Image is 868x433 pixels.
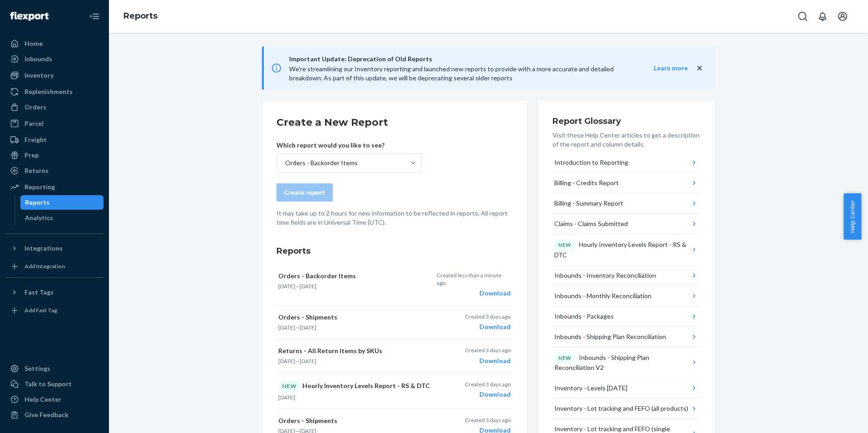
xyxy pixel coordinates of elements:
button: Talk to Support [5,377,104,391]
div: Settings [25,364,50,373]
p: Created 3 days ago [465,313,511,320]
p: Orders - Shipments [278,313,432,322]
div: Fast Tags [25,288,54,297]
p: Created less than a minute ago [437,271,511,287]
button: NEWInbounds - Shipping Plan Reconciliation V2 [552,347,700,379]
div: Talk to Support [25,379,72,389]
div: Introduction to Reporting [554,158,628,167]
p: — [278,282,431,290]
a: Analytics [20,211,104,225]
button: Inbounds - Inventory Reconciliation [552,266,700,286]
button: Billing - Credits Report [552,173,700,193]
div: Returns [25,166,49,175]
button: Claims - Claims Submitted [552,214,700,234]
div: Orders [25,103,46,112]
button: Returns - All Return Items by SKUs[DATE]—[DATE]Created 3 days agoDownload [276,339,513,373]
iframe: Opens a widget where you can chat to one of our agents [810,406,859,428]
time: [DATE] [300,324,316,331]
div: Replenishments [25,87,73,96]
a: Settings [5,361,104,376]
button: Close Navigation [85,7,104,25]
div: Inbounds - Packages [554,312,614,321]
p: NEW [558,241,571,249]
p: Created 3 days ago [465,346,511,354]
p: Orders - Shipments [278,416,432,425]
div: Download [465,390,511,399]
span: We're streamlining our Inventory reporting and launched new reports to provide with a more accura... [289,65,614,82]
div: Download [465,322,511,331]
div: Give Feedback [25,410,69,419]
time: [DATE] [300,358,316,364]
div: Download [465,356,511,365]
div: Freight [25,135,47,144]
a: Inventory [5,68,104,83]
div: Orders - Backorder Items [285,158,358,167]
ol: breadcrumbs [116,3,165,30]
button: Billing - Summary Report [552,193,700,214]
p: Visit these Help Center articles to get a description of the report and column details. [552,131,700,149]
p: It may take up to 2 hours for new information to be reflected in reports. All report time fields ... [276,209,513,227]
time: [DATE] [278,324,295,331]
button: Create report [276,183,333,202]
button: NEWHourly Inventory Levels Report - RS & DTC[DATE]Created 3 days agoDownload [276,373,513,409]
button: NEWHourly Inventory Levels Report - RS & DTC [552,234,700,266]
div: Inbounds - Shipping Plan Reconciliation V2 [554,353,690,373]
p: Which report would you like to see? [276,141,422,150]
div: Inventory - Levels [DATE] [554,384,627,393]
div: Integrations [25,244,63,253]
div: Home [25,39,43,48]
img: Flexport logo [10,12,49,21]
button: Learn more [636,64,688,73]
p: — [278,324,432,331]
a: Freight [5,133,104,147]
p: — [278,357,432,365]
div: NEW [278,380,301,392]
a: Add Integration [5,259,104,274]
button: Introduction to Reporting [552,153,700,173]
span: Important Update: Deprecation of Old Reports [289,54,636,64]
a: Help Center [5,392,104,407]
div: Prep [25,151,39,160]
time: [DATE] [278,283,295,290]
p: Hourly Inventory Levels Report - RS & DTC [278,380,432,392]
button: Open account menu [833,7,852,25]
div: Help Center [25,395,61,404]
a: Prep [5,148,104,162]
div: Billing - Summary Report [554,199,623,208]
time: [DATE] [278,394,295,401]
a: Reports [123,11,158,21]
div: Inbounds - Monthly Reconciliation [554,291,651,300]
button: Inventory - Levels [DATE] [552,378,700,399]
button: Inbounds - Monthly Reconciliation [552,286,700,306]
time: [DATE] [300,283,316,290]
div: Parcel [25,119,44,128]
div: Inbounds - Shipping Plan Reconciliation [554,332,666,341]
button: Inbounds - Packages [552,306,700,327]
button: Help Center [843,193,861,240]
div: Inbounds - Inventory Reconciliation [554,271,656,280]
div: Reporting [25,182,55,192]
time: [DATE] [278,358,295,364]
button: Open Search Box [794,7,812,25]
div: Hourly Inventory Levels Report - RS & DTC [554,240,690,260]
div: Download [437,289,511,298]
div: Inventory [25,71,54,80]
a: Inbounds [5,52,104,66]
button: close [695,64,704,73]
a: Replenishments [5,84,104,99]
div: Add Fast Tag [25,306,57,314]
p: Created 3 days ago [465,380,511,388]
button: Orders - Backorder Items[DATE]—[DATE]Created less than a minute agoDownload [276,264,513,305]
p: Orders - Backorder Items [278,271,431,280]
p: Created 3 days ago [465,416,511,424]
p: Returns - All Return Items by SKUs [278,346,432,355]
div: Billing - Credits Report [554,178,619,187]
h2: Create a New Report [276,115,513,130]
button: Inventory - Lot tracking and FEFO (all products) [552,399,700,419]
div: Add Integration [25,262,65,270]
button: Give Feedback [5,408,104,422]
a: Add Fast Tag [5,303,104,318]
a: Orders [5,100,104,114]
a: Reports [20,195,104,210]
